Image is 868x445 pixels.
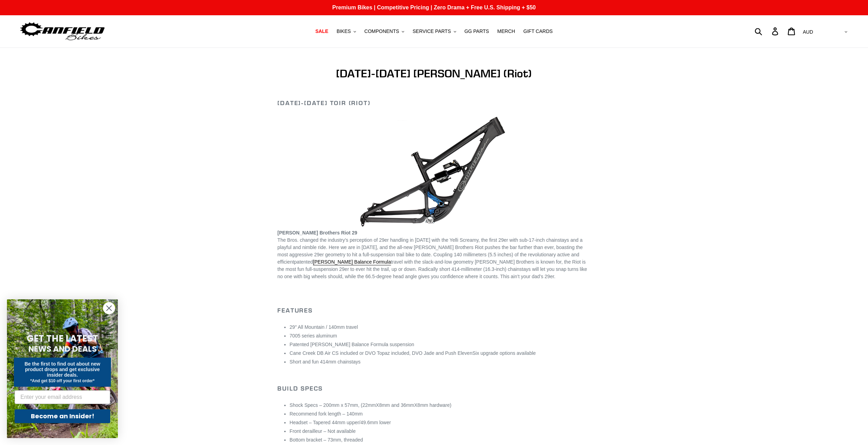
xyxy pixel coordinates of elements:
[15,409,110,423] button: Become an Insider!
[758,24,776,39] input: Search
[289,428,590,435] li: Front derailleur – Not available
[361,27,408,36] button: COMPONENTS
[289,419,590,426] li: Headset – Tapered 44mm upper/49.6mm lower
[289,436,590,444] li: Bottom bracket – 73mm, threaded
[289,358,590,366] li: Short and fun 414mm chainstays
[409,27,459,36] button: SERVICE PARTS
[289,402,590,409] li: Shock Specs – 200mm x 57mm, (22mmX8mm and 36mmX8mm hardware)
[27,332,98,345] span: GET THE LATEST
[103,302,115,314] button: Close dialog
[465,28,489,34] span: GG PARTS
[312,27,332,36] a: SALE
[277,67,590,80] h1: [DATE]-[DATE] [PERSON_NAME] (Riot)
[364,28,399,34] span: COMPONENTS
[277,237,583,265] span: The Bros. changed the industry’s perception of 29er handling in [DATE] with the Yelli Screamy, th...
[523,28,553,34] span: GIFT CARDS
[333,27,359,36] button: BIKES
[315,28,328,34] span: SALE
[277,230,357,236] b: [PERSON_NAME] Brothers Riot 29
[461,27,493,36] a: GG PARTS
[289,350,590,357] li: Cane Creek DB Air CS included or DVO Topaz included, DVO Jade and Push ElevenSix upgrade options ...
[289,341,590,348] li: Patented [PERSON_NAME] Balance Formula suspension
[19,20,106,42] img: Canfield Bikes
[520,27,556,36] a: GIFT CARDS
[413,28,451,34] span: SERVICE PARTS
[294,259,391,265] span: patented
[277,99,590,107] h2: [DATE]-[DATE] Toir (Riot)
[289,410,590,418] li: Recommend fork length – 140mm
[289,332,590,340] li: 7005 series aluminum
[313,259,391,265] a: [PERSON_NAME] Balance Formula
[494,27,519,36] a: MERCH
[30,378,94,383] span: *And get $10 off your first order*
[277,259,587,279] span: travel with the slack-and-low geometry [PERSON_NAME] Brothers is known for, the Riot is the most ...
[25,361,101,378] span: Be the first to find out about new product drops and get exclusive insider deals.
[497,28,515,34] span: MERCH
[277,385,590,392] h2: BUILD SPECS
[289,324,590,331] li: 29″ All Mountain / 140mm travel
[277,307,590,314] h2: FEATURES
[28,343,97,354] span: NEWS AND DEALS
[337,28,351,34] span: BIKES
[15,390,110,404] input: Enter your email address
